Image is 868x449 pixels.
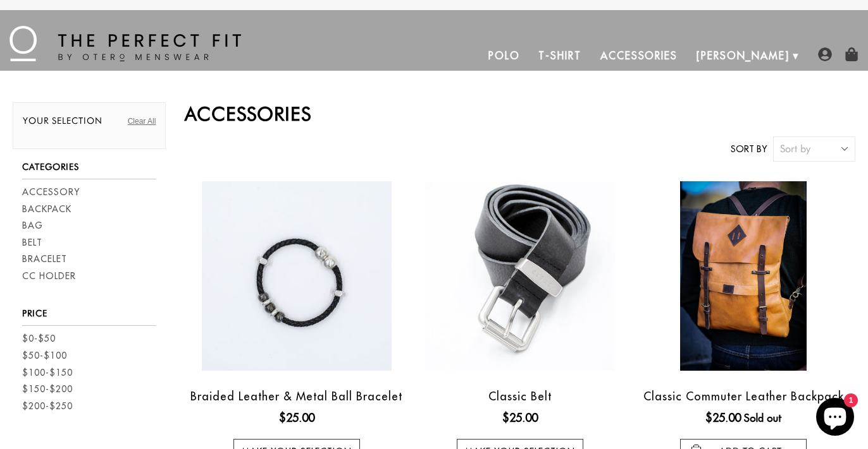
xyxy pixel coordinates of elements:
[22,366,73,380] a: $100-$150
[845,47,859,61] img: shopping-bag-icon.png
[22,186,80,199] a: Accessory
[22,349,67,362] a: $50-$100
[23,116,156,133] h2: Your selection
[22,270,76,283] a: CC Holder
[687,40,799,71] a: [PERSON_NAME]
[22,203,71,216] a: Backpack
[202,181,392,371] img: black braided leather bracelet
[22,236,42,249] a: Belt
[744,412,781,424] span: Sold out
[9,26,241,61] img: The Perfect Fit - by Otero Menswear - Logo
[591,40,687,71] a: Accessories
[190,389,402,404] a: Braided Leather & Metal Ball Bracelet
[425,181,615,371] img: otero menswear classic black leather belt
[529,40,590,71] a: T-Shirt
[412,181,629,371] a: otero menswear classic black leather belt
[479,40,530,71] a: Polo
[812,398,858,439] inbox-online-store-chat: Shopify online store chat
[502,409,538,426] ins: $25.00
[22,383,73,396] a: $150-$200
[643,389,844,404] a: Classic Commuter Leather Backpack
[22,162,156,179] h3: Categories
[488,389,552,404] a: Classic Belt
[635,181,852,371] a: leather backpack
[128,116,156,127] a: Clear All
[680,181,807,371] img: leather backpack
[705,409,741,426] ins: $25.00
[22,253,67,266] a: Bracelet
[731,143,767,156] label: Sort by
[818,47,832,61] img: user-account-icon.png
[22,308,156,326] h3: Price
[22,400,73,413] a: $200-$250
[185,102,855,125] h2: Accessories
[279,409,314,426] ins: $25.00
[188,181,405,371] a: black braided leather bracelet
[22,219,43,232] a: Bag
[22,332,56,345] a: $0-$50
